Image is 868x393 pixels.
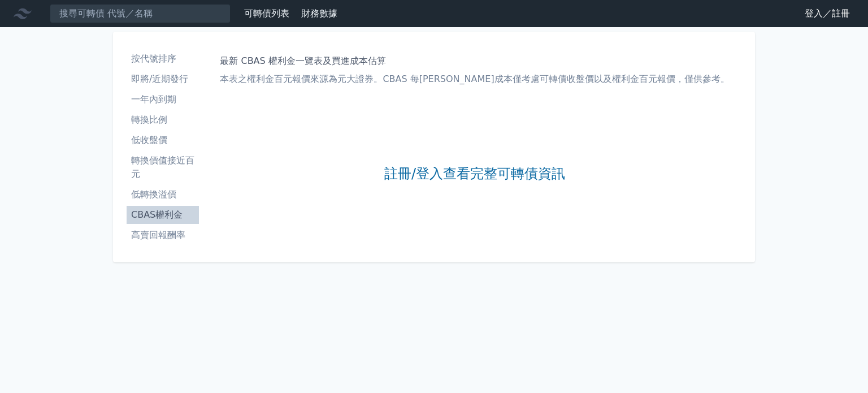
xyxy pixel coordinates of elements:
[127,111,199,129] a: 轉換比例
[127,113,199,127] li: 轉換比例
[127,226,199,244] a: 高賣回報酬率
[127,93,199,106] li: 一年內到期
[127,208,199,222] li: CBAS權利金
[127,70,199,88] a: 即將/近期發行
[127,52,199,66] li: 按代號排序
[220,72,729,86] p: 本表之權利金百元報價來源為元大證券。CBAS 每[PERSON_NAME]成本僅考慮可轉債收盤價以及權利金百元報價，僅供參考。
[301,8,337,19] a: 財務數據
[127,185,199,204] a: 低轉換溢價
[796,5,859,23] a: 登入／註冊
[127,228,199,242] li: 高賣回報酬率
[127,133,199,147] li: 低收盤價
[384,165,565,183] a: 註冊/登入查看完整可轉債資訊
[127,50,199,68] a: 按代號排序
[220,54,729,68] h1: 最新 CBAS 權利金一覽表及買進成本估算
[127,72,199,86] li: 即將/近期發行
[127,152,199,183] a: 轉換價值接近百元
[127,90,199,109] a: 一年內到期
[127,206,199,224] a: CBAS權利金
[127,154,199,181] li: 轉換價值接近百元
[244,8,289,19] a: 可轉債列表
[127,188,199,201] li: 低轉換溢價
[127,131,199,149] a: 低收盤價
[50,4,231,23] input: 搜尋可轉債 代號／名稱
